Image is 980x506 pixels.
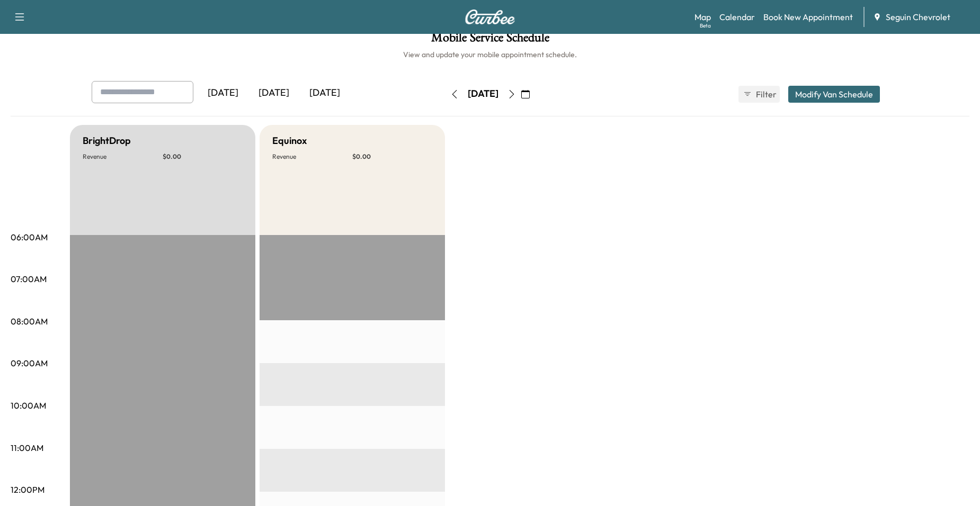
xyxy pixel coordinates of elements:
p: 07:00AM [11,273,47,285]
button: Filter [738,86,780,103]
p: 12:00PM [11,483,44,496]
span: Filter [756,88,775,101]
div: Beta [700,22,711,30]
div: [DATE] [198,81,248,105]
p: 10:00AM [11,399,46,412]
div: [DATE] [248,81,299,105]
p: 06:00AM [11,231,48,243]
p: $ 0.00 [163,152,243,161]
a: Calendar [719,11,755,23]
p: $ 0.00 [352,152,432,161]
a: Book New Appointment [763,11,853,23]
h5: BrightDrop [83,133,131,148]
p: 08:00AM [11,315,48,328]
p: Revenue [83,152,163,161]
p: 11:00AM [11,441,43,454]
div: [DATE] [299,81,350,105]
span: Seguin Chevrolet [886,11,950,23]
h6: View and update your mobile appointment schedule. [11,49,969,60]
h1: Mobile Service Schedule [11,31,969,49]
p: 09:00AM [11,357,48,369]
h5: Equinox [272,133,307,148]
a: MapBeta [694,11,711,23]
div: [DATE] [468,87,498,101]
p: Revenue [272,152,352,161]
img: Curbee Logo [465,10,515,24]
button: Modify Van Schedule [788,86,880,103]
